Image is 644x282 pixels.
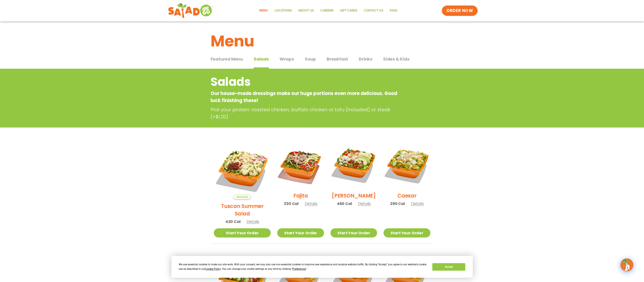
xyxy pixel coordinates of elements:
a: Start Your Order [214,228,271,237]
img: Product photo for Cobb Salad [330,142,377,189]
span: Sides & Kids [383,56,409,62]
h2: [PERSON_NAME] [332,192,376,199]
span: Preferences [292,267,306,270]
span: Details [247,219,259,224]
img: new-SAG-logo-768×292 [168,2,213,19]
nav: Menu [256,6,401,16]
h1: Menu [211,30,434,53]
span: 420 Cal [225,219,241,224]
p: Our house-made dressings make our huge portions even more delicious. Good luck finishing these! [211,90,399,104]
a: GIFT CARDS [337,6,361,16]
span: Soup [305,56,316,62]
h2: Salads [211,73,399,91]
span: 290 Cal [390,201,405,206]
h2: Fajita [293,192,308,199]
span: Details [411,201,424,206]
div: Cookie Consent Prompt [171,256,473,278]
span: Salads [254,56,269,62]
img: Product photo for Tuscan Summer Salad [214,142,271,199]
span: ORDER NOW [446,8,473,13]
a: ORDER NOW [442,6,478,16]
a: Menu [256,6,271,16]
div: Tabbed content [211,54,434,69]
a: Locations [271,6,295,16]
span: Wraps [280,56,294,62]
h2: Tuscan Summer Salad [214,202,271,217]
span: Breakfast [327,56,348,62]
span: Drinks [359,56,372,62]
a: Careers [317,6,337,16]
img: Product photo for Fajita Salad [277,142,324,189]
span: Details [358,201,371,206]
span: 330 Cal [284,201,299,206]
h2: Caesar [397,192,416,199]
span: Details [305,201,317,206]
img: Product photo for Caesar Salad [384,142,430,189]
button: Accept [432,263,465,271]
a: FAQs [387,6,401,16]
span: 460 Cal [337,201,352,206]
a: Start Your Order [277,228,324,237]
span: Featured Menu [211,56,243,62]
img: wpChatIcon [621,259,633,271]
div: We use essential cookies to make our site work. With your consent, we may also use non-essential ... [179,262,427,271]
span: Seasonal [234,195,251,199]
a: Start Your Order [384,228,430,237]
span: Cookie Policy [205,267,221,270]
a: Contact Us [361,6,387,16]
a: Start Your Order [330,228,377,237]
p: Pick your protein: roasted chicken, buffalo chicken or tofu (included) or steak (+$1.20) [211,106,401,120]
a: About Us [295,6,317,16]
